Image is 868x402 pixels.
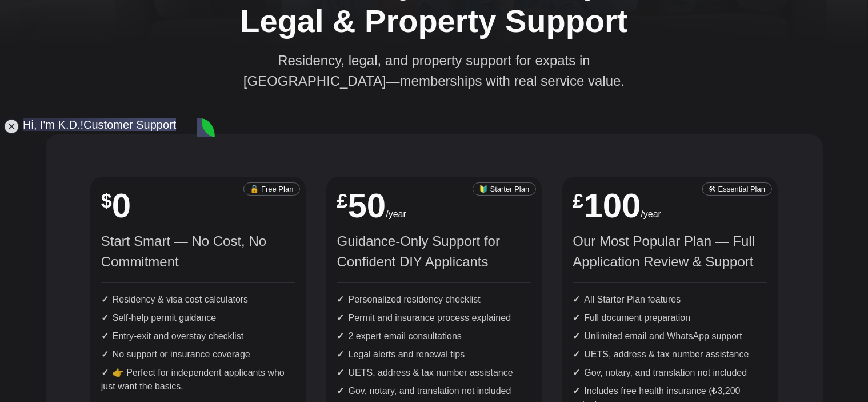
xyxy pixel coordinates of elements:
li: Legal alerts and renewal tips [337,348,531,361]
li: UETS, address & tax number assistance [573,348,767,361]
li: Unlimited email and WhatsApp support [573,329,767,343]
span: /year [386,209,406,219]
li: 2 expert email consultations [337,329,531,343]
li: Gov, notary, and translation not included [337,384,531,398]
li: All Starter Plan features [573,293,767,307]
span: /year [641,209,662,219]
p: Our Most Popular Plan — Full Application Review & Support [573,231,767,272]
small: See pricing plans [46,120,823,127]
p: Residency, legal, and property support for expats in [GEOGRAPHIC_DATA]—memberships with real serv... [234,50,634,91]
h2: 100 [573,189,767,223]
li: Permit and insurance process explained [337,311,531,325]
small: 🔰 Starter Plan [473,182,536,196]
sup: £ [337,190,348,212]
sup: £ [573,190,583,212]
small: 🛠 Essential Plan [702,182,772,196]
small: 🔓 Free Plan [243,182,300,196]
p: Guidance-Only Support for Confident DIY Applicants [337,231,531,272]
li: Full document preparation [573,311,767,325]
li: UETS, address & tax number assistance [337,366,531,380]
li: Gov, notary, and translation not included [573,366,767,380]
h2: 50 [337,189,531,223]
li: Personalized residency checklist [337,293,531,307]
